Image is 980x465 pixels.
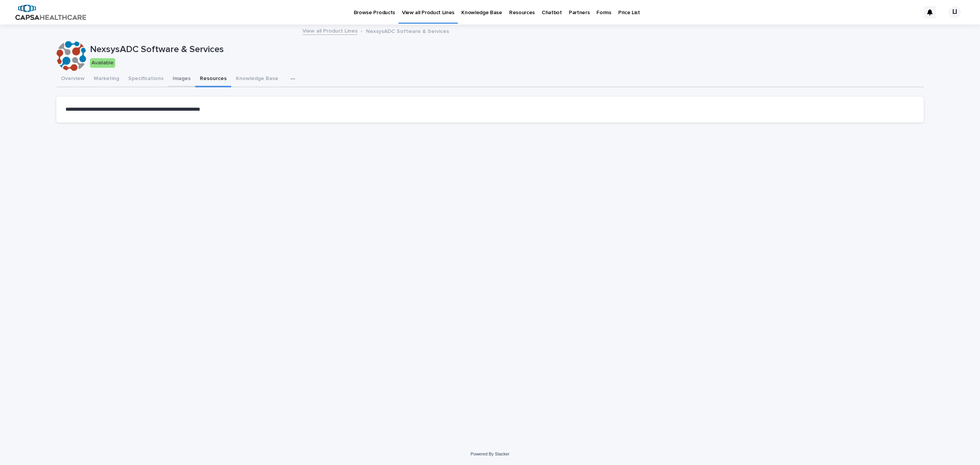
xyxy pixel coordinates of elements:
a: View all Product Lines [302,26,358,35]
a: Powered By Stacker [470,452,509,456]
div: LI [949,6,961,18]
button: Knowledge Base [231,71,283,87]
img: B5p4sRfuTuC72oLToeu7 [15,5,86,20]
div: Available [90,58,115,68]
button: Marketing [89,71,124,87]
button: Specifications [124,71,168,87]
button: Resources [195,71,231,87]
p: NexsysADC Software & Services [90,44,921,55]
button: Overview [56,71,89,87]
p: NexsysADC Software & Services [366,26,449,35]
button: Images [168,71,195,87]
